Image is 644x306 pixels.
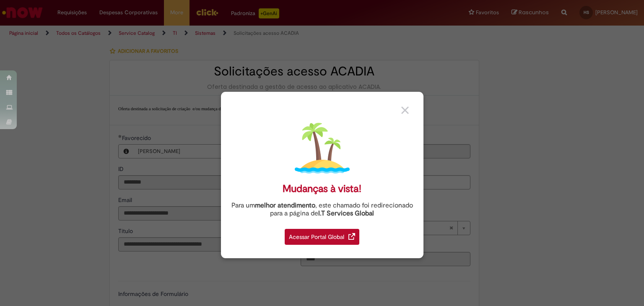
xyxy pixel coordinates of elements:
a: I.T Services Global [318,205,374,218]
a: Acessar Portal Global [285,224,359,245]
img: redirect_link.png [348,233,355,240]
img: island.png [295,121,350,176]
div: Para um , este chamado foi redirecionado para a página de [227,202,417,218]
strong: melhor atendimento [255,201,315,210]
img: close_button_grey.png [401,106,409,114]
div: Acessar Portal Global [285,229,359,245]
div: Mudanças à vista! [283,183,361,195]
